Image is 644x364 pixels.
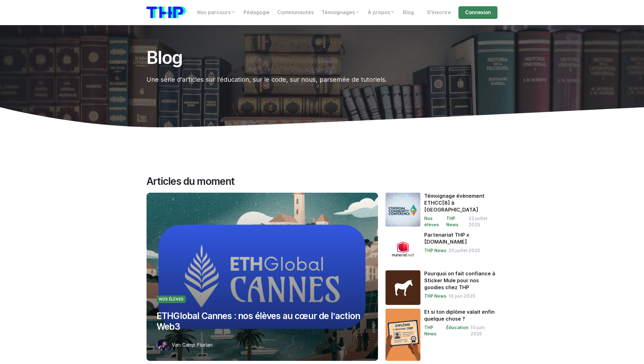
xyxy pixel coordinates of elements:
img: logo [147,7,186,18]
span: Nos élèves [424,215,447,228]
a: Nos élèves ETHGlobal Cannes : nos élèves au cœur de l’action Web3 Van Camp Florian Van Camp Florian [147,193,378,361]
span: THP News [424,247,447,254]
a: Partenariat THP x [DOMAIN_NAME] [424,232,497,245]
span: 16 juin 2025 [448,293,475,299]
a: Témoignages [318,6,364,19]
h1: Blog [147,48,438,67]
img: Témoignage évènement ETHCC[8] à Cannes [386,193,420,227]
img: Et si ton diplôme valait enfin quelque chose ? [386,309,420,361]
a: S'inscrire [423,6,455,19]
p: Une série d'articles sur l'éducation, sur le code, sur nous, parsemée de tutoriels. [147,75,438,84]
a: Et si ton diplôme valait enfin quelque chose ? [424,309,497,323]
h2: Articles du moment [147,175,497,187]
span: 20 juillet 2025 [448,247,480,254]
a: Pourquoi on fait confiance à Sticker Mule pour nos goodies chez THP [424,270,497,291]
a: Nos parcours [193,6,240,19]
h3: ETHGlobal Cannes : nos élèves au cœur de l’action Web3 [157,311,368,332]
img: Partenariat THP x Materiel.net [386,232,420,267]
a: Témoignage évènement ETHCC[8] à [GEOGRAPHIC_DATA] [424,193,497,213]
a: Communautés [274,6,318,19]
span: 10 juin 2025 [470,324,497,337]
span: Nos élèves [157,295,186,303]
div: Van Camp Florian [172,341,213,349]
a: Blog [399,6,418,19]
a: À propos [364,6,399,19]
span: THP News [424,293,447,299]
a: Pédagogie [240,6,274,19]
img: Pourquoi on fait confiance à Sticker Mule pour nos goodies chez THP [386,270,420,305]
span: 22 juillet 2025 [469,215,497,228]
span: Éducation [446,324,469,337]
img: Van Camp Florian [157,339,168,351]
a: Connexion [458,6,497,19]
span: THP News [424,324,447,337]
span: THP News [446,215,467,228]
